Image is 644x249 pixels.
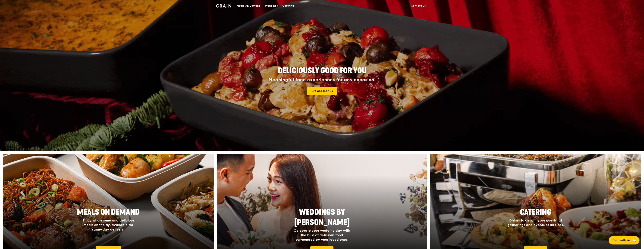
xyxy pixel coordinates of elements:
a: Catering [280,0,296,11]
a: Weddings [263,0,280,11]
button: Chat with us🦙 [609,236,639,244]
span: Meals On Demand [77,208,140,217]
span: Dishes to delight your guests, at gatherings and events of all sizes. [507,218,564,227]
a: Browse menus [307,87,337,95]
div: Weddings [265,0,278,11]
span: Weddings by [PERSON_NAME] [294,208,350,227]
span: Chat with us [612,238,630,243]
span: Enjoy wholesome and delicious meals on the fly, available for same-day delivery. [82,218,134,231]
span: 🦙 [632,238,636,243]
div: Meals On Demand [237,0,260,11]
img: Grain [216,4,231,8]
a: Contact us [409,0,428,11]
div: Catering [282,0,294,11]
span: Deliciously good for you [278,66,366,75]
span: Celebrate your wedding day with the bliss of delicious food surrounded by your loved ones. [294,228,350,242]
div: Meaningful food experiences for any occasion. [254,77,390,82]
span: Catering [520,208,551,217]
